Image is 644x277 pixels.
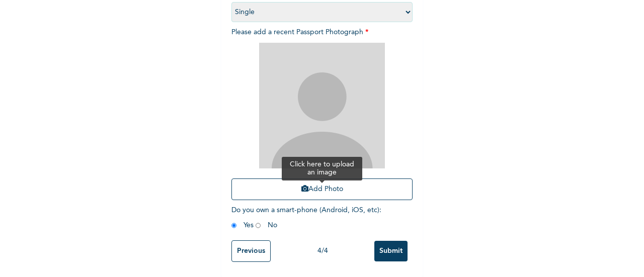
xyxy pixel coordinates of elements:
[374,241,408,261] input: Submit
[231,207,381,229] span: Do you own a smart-phone (Android, iOS, etc) : Yes No
[259,43,385,168] img: Crop
[231,29,413,205] span: Please add a recent Passport Photograph
[271,246,374,256] div: 4 / 4
[231,178,413,200] button: Add Photo
[231,240,271,262] input: Previous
